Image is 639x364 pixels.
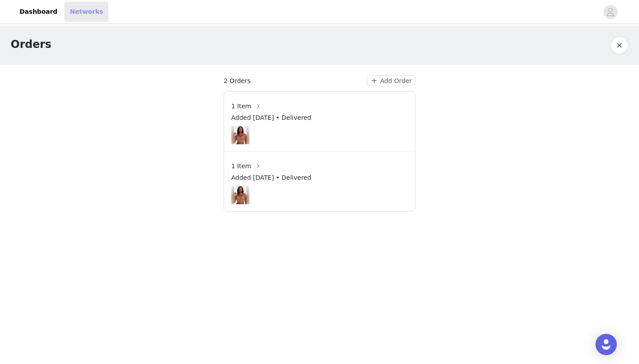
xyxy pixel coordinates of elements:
[234,186,247,204] img: MagicEraser Wireless V-Neck Adjustable Bra
[606,5,615,19] div: avatar
[367,75,415,86] button: Add Order
[231,162,251,171] span: 1 Item
[231,102,251,111] span: 1 Item
[14,2,63,22] a: Dashboard
[11,36,51,52] h1: Orders
[231,124,249,146] img: Image Background Blur
[231,184,249,206] img: Image Background Blur
[234,126,247,144] img: MagicEraser Wireless V-Neck Adjustable Bra
[231,173,312,182] span: Added [DATE] • Delivered
[231,113,312,123] span: Added [DATE] • Delivered
[224,76,250,86] span: 2 Orders
[596,334,617,355] div: Open Intercom Messenger
[64,2,108,22] a: Networks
